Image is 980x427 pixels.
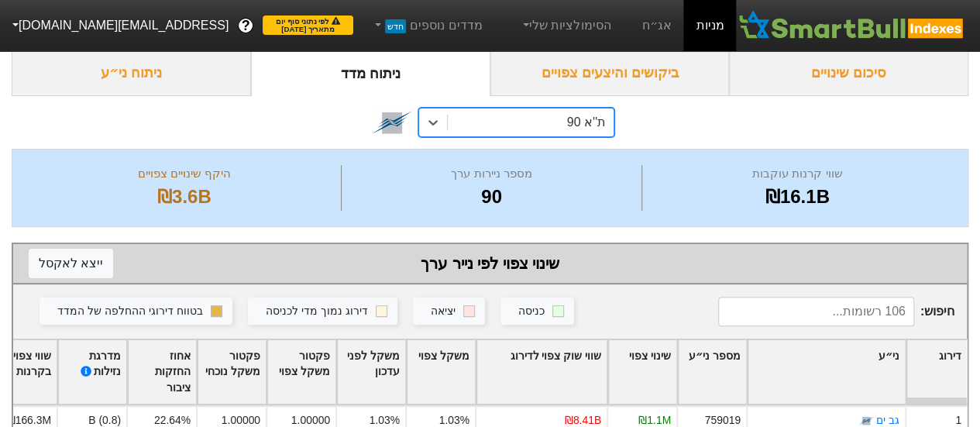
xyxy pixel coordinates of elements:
span: חיפוש : [718,297,954,326]
div: מספר ניירות ערך [346,165,638,183]
div: Toggle SortBy [678,340,746,405]
div: שווי קרנות עוקבות [646,165,948,183]
div: ניתוח ני״ע [12,50,251,96]
span: לפי נתוני סוף יום מתאריך [DATE] [263,15,353,35]
a: גב ים [876,414,899,426]
div: ביקושים והיצעים צפויים [490,50,730,96]
img: SmartBull [736,10,968,41]
div: מדרגת נזילות [64,348,121,397]
div: Toggle SortBy [267,340,335,405]
a: מדדים נוספיםחדש [366,10,489,41]
div: ניתוח מדד [251,50,490,96]
div: היקף שינויים צפויים [32,165,337,183]
div: סיכום שינויים [729,50,968,96]
div: יציאה [431,303,456,320]
div: בטווח דירוגי ההחלפה של המדד [57,303,203,320]
div: 90 [346,183,638,211]
img: tase link [372,102,412,143]
span: חדש [385,19,406,33]
button: יציאה [413,298,485,325]
div: Toggle SortBy [337,340,405,405]
input: 106 רשומות... [718,297,914,326]
div: Toggle SortBy [58,340,126,405]
div: Toggle SortBy [128,340,196,405]
div: Toggle SortBy [476,340,607,405]
div: Toggle SortBy [748,340,905,405]
button: ייצא לאקסל [29,249,113,278]
span: ? [242,15,250,36]
div: כניסה [518,303,545,320]
button: כניסה [500,298,574,325]
a: הסימולציות שלי [514,10,617,41]
div: Toggle SortBy [906,340,967,405]
div: ₪16.1B [646,183,948,211]
div: דירוג נמוך מדי לכניסה [266,303,368,320]
div: Toggle SortBy [198,340,266,405]
div: Toggle SortBy [407,340,475,405]
button: דירוג נמוך מדי לכניסה [248,298,397,325]
div: ₪3.6B [32,183,337,211]
div: שינוי צפוי לפי נייר ערך [29,252,951,275]
div: ת''א 90 [567,113,606,132]
div: Toggle SortBy [608,340,676,405]
button: בטווח דירוגי ההחלפה של המדד [40,298,232,325]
